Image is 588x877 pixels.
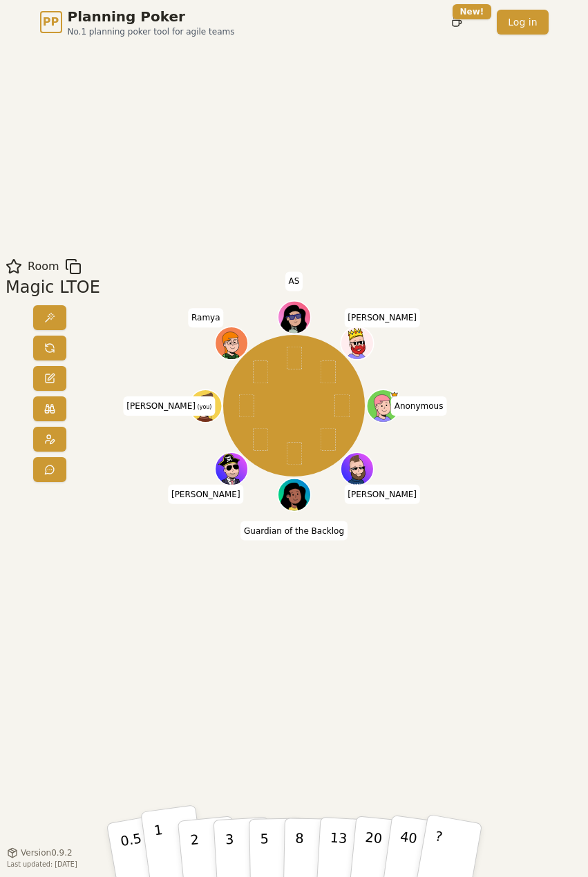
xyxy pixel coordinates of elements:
[21,847,73,858] span: Version 0.9.2
[33,457,66,482] button: Send feedback
[6,258,22,275] button: Add as favourite
[497,10,548,35] a: Log in
[6,275,100,300] div: Magic LTOE
[33,305,66,330] button: Reveal votes
[43,14,59,30] span: PP
[344,484,420,503] span: Click to change your name
[196,404,212,410] span: (you)
[168,484,244,503] span: Click to change your name
[453,4,492,19] div: New!
[390,390,398,398] span: Anonymous is the host
[391,396,447,416] span: Click to change your name
[190,390,221,421] button: Click to change your avatar
[188,308,224,327] span: Click to change your name
[33,396,66,421] button: Watch only
[7,847,73,858] button: Version0.9.2
[68,26,235,37] span: No.1 planning poker tool for agile teams
[444,10,469,35] button: New!
[344,308,420,327] span: Click to change your name
[33,366,66,391] button: Change name
[7,860,77,868] span: Last updated: [DATE]
[240,521,348,540] span: Click to change your name
[33,427,66,452] button: Change avatar
[285,271,303,291] span: Click to change your name
[28,258,59,275] span: Room
[40,7,235,37] a: PPPlanning PokerNo.1 planning poker tool for agile teams
[68,7,235,26] span: Planning Poker
[123,396,215,416] span: Click to change your name
[33,336,66,360] button: Reset votes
